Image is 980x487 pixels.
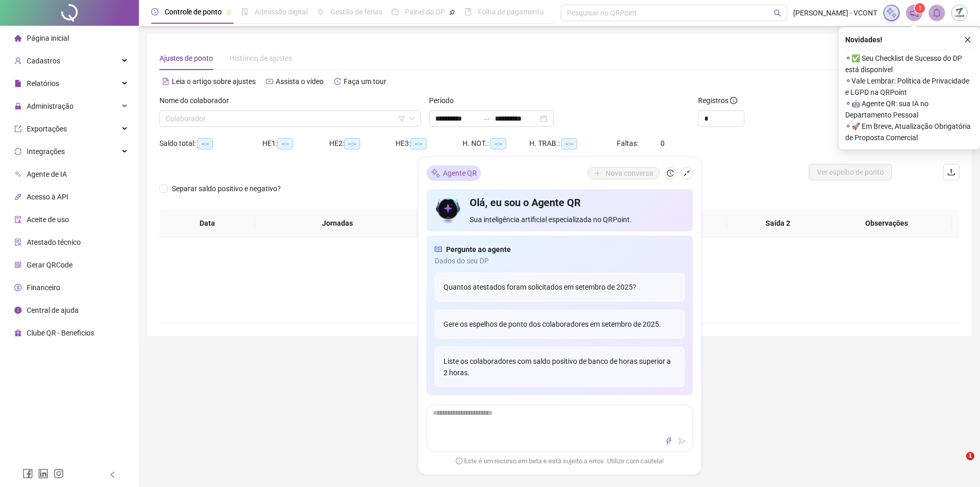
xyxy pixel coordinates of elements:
[255,209,420,238] th: Jornadas
[429,95,460,106] label: Período
[405,8,445,16] span: Painel do DP
[727,209,829,238] th: Saída 2
[14,329,22,337] span: gift
[683,170,690,177] span: shrink
[27,215,69,224] span: Aceite de uso
[23,468,33,479] span: facebook
[966,452,974,460] span: 1
[411,138,426,149] span: --:--
[27,147,65,156] span: Integrações
[159,95,236,106] label: Nome do colaborador
[952,5,967,21] img: 11149
[456,457,462,464] span: exclamation-circle
[845,75,974,98] span: ⚬ Vale Lembrar: Política de Privacidade e LGPD na QRPoint
[54,468,64,479] span: instagram
[483,114,491,123] span: to
[435,244,442,255] span: read
[845,53,974,75] span: ⚬ ✅ Seu Checklist de Sucesso do DP está disponível
[730,97,737,104] span: info-circle
[446,244,511,255] span: Pergunte ao agente
[14,148,22,155] span: sync
[14,261,22,268] span: qrcode
[172,77,256,86] span: Leia o artigo sobre ajustes
[698,95,737,106] span: Registros
[159,138,262,149] div: Saldo total:
[435,310,685,339] div: Gere os espelhos de ponto dos colaboradores em setembro de 2025.
[822,209,952,238] th: Observações
[27,193,68,201] span: Acesso à API
[276,77,324,86] span: Assista o vídeo
[27,170,67,178] span: Agente de IA
[14,57,22,64] span: user-add
[774,387,980,459] iframe: Intercom notifications mensagem
[947,168,955,176] span: upload
[27,125,67,133] span: Exportações
[14,239,22,246] span: solution
[109,471,116,478] span: left
[845,121,974,143] span: ⚬ 🚀 Em Breve, Atualização Obrigatória de Proposta Comercial
[886,7,897,19] img: sparkle-icon.fc2bf0ac1784a2077858766a79e2daf3.svg
[676,435,688,447] button: send
[845,98,974,121] span: ⚬ 🤖 Agente QR: sua IA no Departamento Pessoal
[561,138,577,149] span: --:--
[344,77,386,86] span: Faça um tour
[14,307,22,314] span: info-circle
[38,468,48,479] span: linkedin
[399,115,405,122] span: filter
[435,347,685,387] div: Liste os colaboradores com saldo positivo de banco de horas superior a 2 horas.
[409,115,415,122] span: down
[241,8,248,15] span: file-done
[665,438,672,445] span: thunderbolt
[945,452,970,477] iframe: Intercom live chat
[27,57,60,65] span: Cadastros
[435,195,462,225] img: icon
[14,80,22,87] span: file
[529,138,617,149] div: H. TRAB.:
[151,8,158,15] span: clock-circle
[266,78,273,85] span: youtube
[14,216,22,223] span: audit
[165,8,222,16] span: Controle de ponto
[426,165,481,181] div: Agente QR
[449,9,455,15] span: pushpin
[172,287,947,298] div: Não há dados
[334,78,341,85] span: history
[774,9,781,17] span: search
[27,329,94,337] span: Clube QR - Beneficios
[14,103,22,110] span: lock
[964,36,971,43] span: close
[226,9,232,15] span: pushpin
[478,8,544,16] span: Folha de pagamento
[159,54,213,62] span: Ajustes de ponto
[396,138,462,149] div: HE 3:
[490,138,506,149] span: --:--
[168,183,285,194] span: Separar saldo positivo e negativo?
[587,167,660,179] button: Nova conversa
[470,195,684,210] h4: Olá, eu sou o Agente QR
[910,8,919,18] span: notification
[617,139,640,147] span: Faltas:
[661,139,665,147] span: 0
[14,35,22,42] span: home
[391,8,399,15] span: dashboard
[14,193,22,200] span: api
[845,34,882,45] span: Novidades !
[14,125,22,132] span: export
[27,79,59,88] span: Relatórios
[435,255,685,266] span: Dados do seu DP
[329,138,396,149] div: HE 2:
[262,138,329,149] div: HE 1:
[344,138,360,149] span: --:--
[27,261,73,269] span: Gerar QRCode
[27,34,69,42] span: Página inicial
[809,164,892,180] button: Ver espelho de ponto
[330,8,382,16] span: Gestão de férias
[456,456,664,466] span: Este é um recurso em beta e está sujeito a erros. Utilize com cautela!
[27,283,60,292] span: Financeiro
[793,7,877,19] span: [PERSON_NAME] - VCONT
[918,5,922,12] span: 1
[197,138,213,149] span: --:--
[27,238,81,246] span: Atestado técnico
[663,435,675,447] button: thunderbolt
[317,8,324,15] span: sun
